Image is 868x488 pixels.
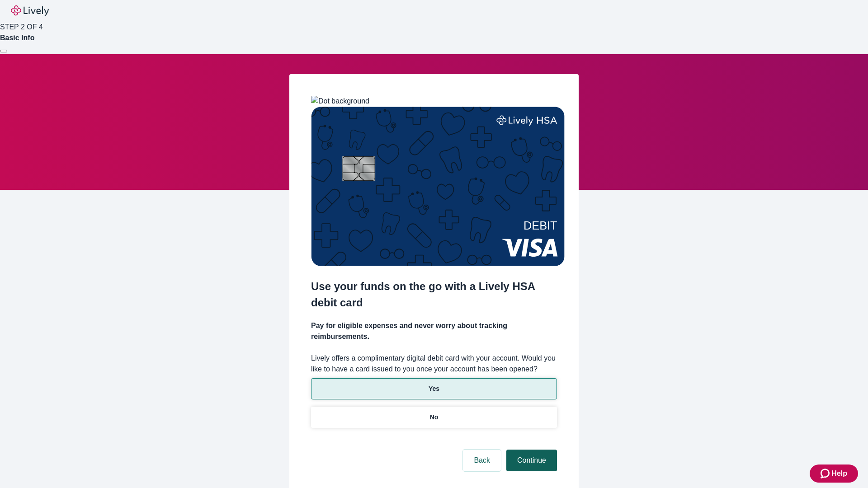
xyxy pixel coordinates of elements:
[429,384,439,394] p: Yes
[831,468,847,479] span: Help
[810,465,858,483] button: Zendesk support iconHelp
[311,353,557,375] label: Lively offers a complimentary digital debit card with your account. Would you like to have a card...
[430,413,439,422] p: No
[506,450,557,471] button: Continue
[311,96,369,107] img: Dot background
[311,378,557,399] button: Yes
[821,468,831,479] svg: Zendesk support icon
[311,407,557,428] button: No
[311,320,557,342] h4: Pay for eligible expenses and never worry about tracking reimbursements.
[463,450,501,471] button: Back
[311,278,557,311] h2: Use your funds on the go with a Lively HSA debit card
[11,5,49,16] img: Lively
[311,107,565,266] img: Debit card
